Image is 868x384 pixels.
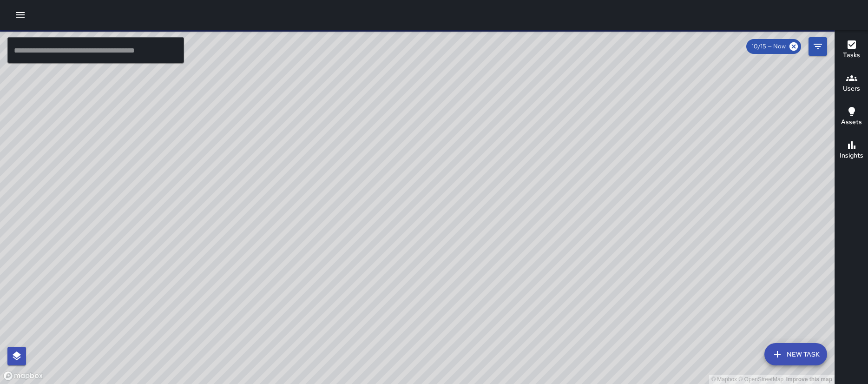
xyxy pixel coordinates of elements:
span: 10/15 — Now [746,42,791,51]
h6: Users [843,84,860,94]
button: New Task [764,343,827,365]
button: Filters [809,37,827,56]
button: Insights [835,134,868,167]
button: Tasks [835,33,868,67]
button: Users [835,67,868,100]
h6: Tasks [843,50,860,60]
h6: Assets [841,117,862,127]
h6: Insights [840,151,863,161]
div: 10/15 — Now [746,39,801,54]
button: Assets [835,100,868,134]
